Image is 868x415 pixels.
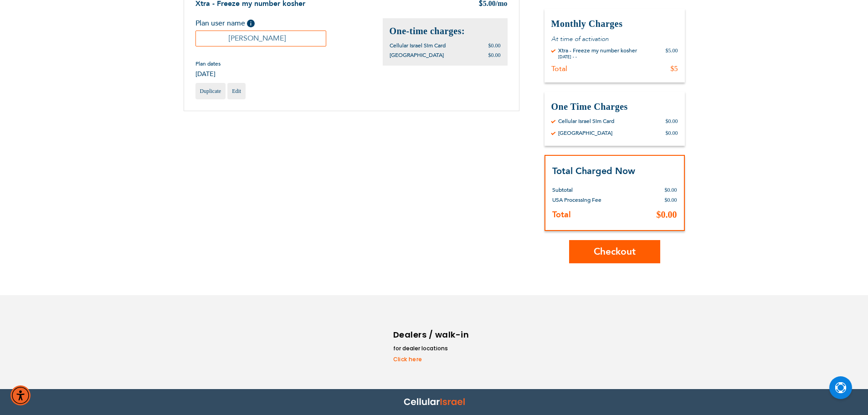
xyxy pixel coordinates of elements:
div: Total [551,64,567,73]
span: Plan user name [195,18,245,28]
span: $0.00 [488,52,501,58]
span: Help [247,20,255,27]
span: $0.00 [657,210,677,220]
div: $5.00 [666,47,678,60]
span: Checkout [594,245,636,258]
span: USA Processing Fee [552,196,601,204]
span: $0.00 [665,187,677,193]
div: Xtra - Freeze my number kosher [558,47,637,54]
div: Accessibility Menu [10,385,31,405]
h2: One-time charges: [390,25,501,37]
span: [DATE] [195,70,221,78]
li: for dealer locations [393,344,471,353]
strong: Total Charged Now [552,165,635,177]
h6: Dealers / walk-in [393,328,471,342]
div: [DATE] - - [558,54,637,60]
a: Edit [227,83,246,99]
a: Duplicate [195,83,226,99]
div: [GEOGRAPHIC_DATA] [558,129,612,137]
div: Cellular Israel Sim Card [558,118,614,125]
h3: One Time Charges [551,101,678,113]
a: Click here [393,355,471,364]
span: $0.00 [488,42,501,49]
span: [GEOGRAPHIC_DATA] [390,51,444,59]
span: $0.00 [665,197,677,203]
strong: Total [552,209,571,220]
p: At time of activation [551,35,678,43]
span: Cellular Israel Sim Card [390,42,446,49]
div: $0.00 [666,129,678,137]
th: Subtotal [552,178,640,195]
div: $0.00 [666,118,678,125]
button: Checkout [569,240,660,263]
span: Edit [232,88,241,94]
span: Plan dates [195,60,221,67]
span: Duplicate [200,88,221,94]
div: $5 [671,64,678,73]
h3: Monthly Charges [551,18,678,30]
